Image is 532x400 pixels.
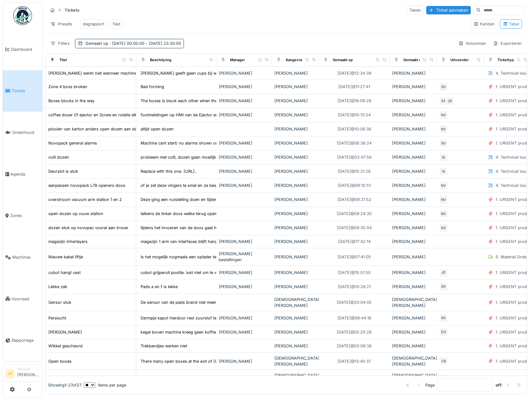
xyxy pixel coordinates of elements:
[439,97,448,105] div: KE
[219,251,269,263] div: [PERSON_NAME] bestellingen
[338,168,371,174] div: [DATE] @ 15:31:26
[141,225,228,231] div: tijdens het invoeren van de doos gaat het mis
[439,224,448,232] div: NV
[333,57,353,63] div: Gemaakt op
[48,182,125,188] div: aanpassen novopack L78 openers doos
[490,39,524,48] div: Exporteren
[3,29,42,70] a: Dashboard
[10,171,40,177] span: Agenda
[337,140,372,146] div: [DATE] @ 06:36:24
[392,70,434,76] div: [PERSON_NAME]
[141,112,231,118] div: foutmeldingen op HMI van de Ejector en Screw
[48,382,81,388] div: Showing 1 - 27 of 27
[11,46,40,52] span: Dashboard
[497,57,516,63] div: Tickettype
[48,19,75,29] div: Presets
[392,372,434,384] div: [DEMOGRAPHIC_DATA][PERSON_NAME]
[439,167,448,176] div: IS
[337,70,371,76] div: [DATE] @ 12:34:39
[274,254,316,260] div: [PERSON_NAME]
[439,328,448,337] div: DO
[274,112,316,118] div: [PERSON_NAME]
[3,153,42,195] a: Agenda
[141,239,222,245] div: magazijn 1 arm van interfaces blijft hangen
[338,239,371,245] div: [DATE] @ 17:42:14
[445,97,454,105] div: JD
[392,270,434,276] div: [PERSON_NAME]
[141,211,236,217] div: telkens de linker doos welke terug open ging aa...
[439,111,448,119] div: NV
[337,126,371,132] div: [DATE] @ 10:06:36
[5,367,40,382] a: JV Manager[PERSON_NAME]
[48,299,71,305] div: Sensor stuk
[439,314,448,323] div: BV
[48,239,88,245] div: magazijn inherlayers
[141,270,228,276] div: cobot grijperuit positie. lukt niet om te verze...
[274,239,316,245] div: [PERSON_NAME]
[17,367,40,380] li: [PERSON_NAME]
[274,329,316,335] div: [PERSON_NAME]
[338,112,371,118] div: [DATE] @ 10:13:24
[439,82,448,91] div: BV
[3,320,42,361] a: Rapportage
[48,270,81,276] div: cobot hangt vast
[392,98,434,104] div: [PERSON_NAME]
[450,57,469,63] div: Uitvoerder
[392,225,434,231] div: [PERSON_NAME]
[48,254,83,260] div: Nieuwe kabel liftje
[425,382,435,388] div: Page
[141,254,234,260] div: Is het mogelijk nogmaals een oplader te bestell...
[274,140,316,146] div: [PERSON_NAME]
[496,70,530,76] div: 4. Technical issue
[219,284,269,290] div: [PERSON_NAME]
[274,182,316,188] div: [PERSON_NAME]
[439,125,448,134] div: NV
[392,182,434,188] div: [PERSON_NAME]
[456,39,489,48] div: Kolommen
[337,211,372,217] div: [DATE] @ 09:24:30
[3,195,42,237] a: Zones
[338,84,370,90] div: [DATE] @ 11:27:41
[13,6,32,25] img: Badge_color-CXgf-gQk.svg
[274,197,316,203] div: [PERSON_NAME]
[48,154,69,160] div: colli dozen
[274,297,316,308] div: [DEMOGRAPHIC_DATA][PERSON_NAME]
[219,70,269,76] div: [PERSON_NAME]
[219,168,269,174] div: [PERSON_NAME]
[219,239,269,245] div: [PERSON_NAME]
[503,21,519,27] div: Tabel
[48,39,73,48] div: Filters
[337,154,372,160] div: [DATE] @ 03:47:56
[150,57,171,63] div: Beschrijving
[48,225,128,231] div: dozen stuk op novopac vooral aan invoer
[219,98,269,104] div: [PERSON_NAME]
[83,21,104,27] div: dagrapport
[392,154,434,160] div: [PERSON_NAME]
[219,270,269,276] div: [PERSON_NAME]
[496,254,530,260] div: 5. Material Orders
[141,343,187,349] div: Trekbandjes werken niet
[337,197,371,203] div: [DATE] @ 09:21:52
[141,358,256,364] div: There many open boxes at the exit of [GEOGRAPHIC_DATA].
[12,88,40,94] span: Tickets
[17,367,40,371] div: Manager
[48,168,78,174] div: Deurslot is stuk
[392,355,434,367] div: [DEMOGRAPHIC_DATA][PERSON_NAME]
[3,236,42,278] a: Machines
[5,369,15,378] li: JV
[48,284,67,290] div: Lekke zak
[12,254,40,260] span: Machines
[496,182,530,188] div: 4. Technical issue
[141,284,178,290] div: Pads a en f is lekke
[286,57,317,63] div: Aangevraagd door
[392,343,434,349] div: [PERSON_NAME]
[3,70,42,112] a: Tickets
[392,168,434,174] div: [PERSON_NAME]
[274,372,316,384] div: [DEMOGRAPHIC_DATA][PERSON_NAME]
[10,213,40,218] span: Zones
[337,315,371,321] div: [DATE] @ 09:44:16
[62,7,82,13] strong: Tickets
[338,270,371,276] div: [DATE] @ 15:51:50
[392,329,434,335] div: [PERSON_NAME]
[274,225,316,231] div: [PERSON_NAME]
